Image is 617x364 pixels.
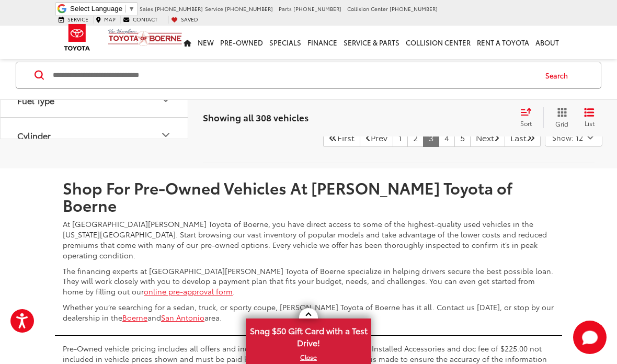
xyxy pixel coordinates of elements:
a: online pre-approval form [144,286,233,297]
a: LastLast Page [505,128,541,147]
svg: Start Chat [573,321,607,354]
a: Previous PagePrev [360,128,393,147]
a: 3 [423,128,439,147]
span: List [584,119,595,128]
i: Previous Page [365,133,371,142]
span: Showing all 308 vehicles [203,111,308,123]
button: Toggle Chat Window [573,321,607,354]
button: CylinderCylinder [1,118,189,152]
span: Show: 12 [552,132,583,143]
a: About [532,26,562,59]
a: First PageFirst [323,128,360,147]
span: Parts [279,5,292,13]
button: Grid View [543,107,576,128]
a: San Antonio [161,312,204,323]
a: 5 [454,128,471,147]
div: Cylinder [17,130,51,140]
button: List View [576,107,602,128]
div: Fuel Type [159,94,172,106]
img: Vic Vaughan Toyota of Boerne [108,28,182,47]
div: Cylinder [159,129,172,141]
button: Search [535,62,583,88]
a: Boerne [122,312,147,323]
span: Saved [181,15,198,23]
a: Service [56,16,91,23]
a: Specials [266,26,304,59]
span: ▼ [128,5,135,13]
a: New [195,26,217,59]
button: Fuel TypeFuel Type [1,83,189,117]
a: 2 [407,128,424,147]
a: Finance [304,26,340,59]
a: NextNext Page [470,128,505,147]
span: Service [67,15,88,23]
span: Select Language [70,5,122,13]
i: Next Page [494,133,499,142]
a: My Saved Vehicles [168,16,201,23]
span: [PHONE_NUMBER] [293,5,341,13]
a: Service & Parts: Opens in a new tab [340,26,403,59]
p: The financing experts at [GEOGRAPHIC_DATA][PERSON_NAME] Toyota of Boerne specialize in helping dr... [63,266,554,297]
h2: Shop For Pre-Owned Vehicles At [PERSON_NAME] Toyota of Boerne [63,179,554,213]
p: At [GEOGRAPHIC_DATA][PERSON_NAME] Toyota of Boerne, you have direct access to some of the highest... [63,219,554,260]
a: Home [180,26,195,59]
button: Select number of vehicles per page [545,128,602,147]
a: Map [93,16,118,23]
a: Select Language​ [70,5,135,13]
span: [PHONE_NUMBER] [225,5,273,13]
a: Pre-Owned [217,26,266,59]
span: [PHONE_NUMBER] [155,5,203,13]
i: Last Page [527,133,535,142]
span: Collision Center [347,5,388,13]
img: Toyota [58,20,97,54]
span: Service [205,5,223,13]
a: Rent a Toyota [474,26,532,59]
p: Whether you’re searching for a sedan, truck, or sporty coupe, [PERSON_NAME] Toyota of Boerne has ... [63,302,554,323]
span: Snag $50 Gift Card with a Test Drive! [247,320,370,351]
span: [PHONE_NUMBER] [390,5,438,13]
i: First Page [329,133,337,142]
div: Fuel Type [17,95,54,105]
span: Grid [555,119,568,128]
a: 1 [393,128,408,147]
span: Map [104,15,116,23]
span: Sales [140,5,153,13]
input: Search by Make, Model, or Keyword [52,63,535,88]
span: Contact [133,15,157,23]
a: 4 [439,128,455,147]
span: Sort [520,119,532,128]
button: Select sort value [515,107,543,128]
a: Collision Center [403,26,474,59]
a: Contact [120,16,160,23]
